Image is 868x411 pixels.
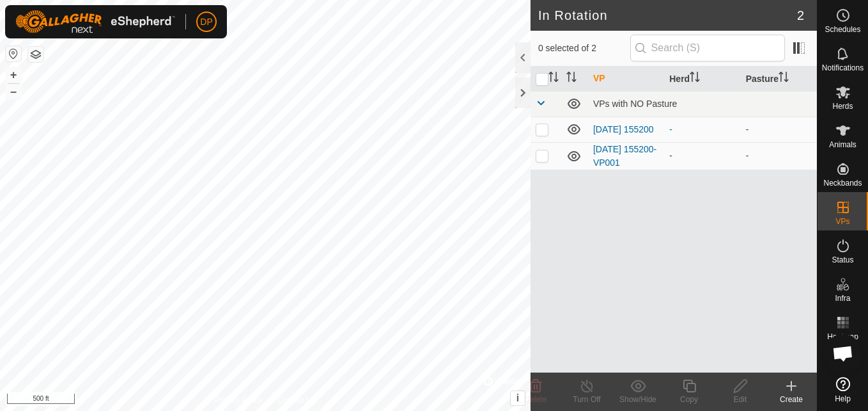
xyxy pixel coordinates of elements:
[511,391,525,405] button: i
[6,46,21,61] button: Reset Map
[28,47,43,62] button: Map Layers
[715,394,766,405] div: Edit
[766,394,817,405] div: Create
[835,294,850,302] span: Infra
[593,99,812,109] div: VPs with NO Pasture
[829,141,856,149] span: Animals
[741,142,817,170] td: -
[669,123,735,136] div: -
[822,64,864,72] span: Notifications
[516,392,519,403] span: i
[593,124,654,134] a: [DATE] 155200
[612,394,663,405] div: Show/Hide
[538,42,630,55] span: 0 selected of 2
[6,67,21,83] button: +
[593,144,656,168] a: [DATE] 155200-VP001
[827,333,858,341] span: Heatmap
[690,74,700,84] p-sorticon: Activate to sort
[538,8,797,23] h2: In Rotation
[832,256,853,264] span: Status
[741,67,817,92] th: Pasture
[832,102,853,110] span: Herds
[525,395,547,404] span: Delete
[835,395,851,403] span: Help
[797,6,804,25] span: 2
[561,394,612,405] div: Turn Off
[669,149,735,163] div: -
[278,394,316,406] a: Contact Us
[818,372,868,408] a: Help
[824,334,862,373] div: Open chat
[823,179,862,187] span: Neckbands
[630,35,785,61] input: Search (S)
[835,218,849,225] span: VPs
[825,26,860,33] span: Schedules
[741,117,817,142] td: -
[779,74,789,84] p-sorticon: Activate to sort
[200,15,212,29] span: DP
[15,10,175,33] img: Gallagher Logo
[215,394,263,406] a: Privacy Policy
[548,74,559,84] p-sorticon: Activate to sort
[588,67,664,92] th: VP
[6,84,21,99] button: –
[663,394,715,405] div: Copy
[566,74,577,84] p-sorticon: Activate to sort
[664,67,740,92] th: Herd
